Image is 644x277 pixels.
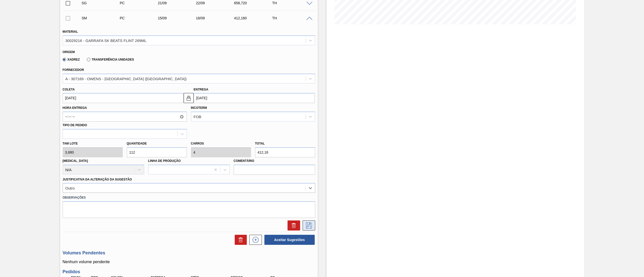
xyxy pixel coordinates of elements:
div: TH [271,16,314,20]
div: A - 307169 - OWENS - [GEOGRAPHIC_DATA] ([GEOGRAPHIC_DATA]) [65,76,187,81]
div: 658,720 [233,1,276,5]
div: Aceitar Sugestões [262,234,315,245]
label: Coleta [63,88,75,91]
div: Nova sugestão [247,235,262,245]
label: Total [255,142,265,145]
label: Justificativa da Alteração da Sugestão [63,178,132,181]
div: Excluir Sugestões [232,235,247,245]
h3: Pedidos [63,269,315,274]
label: Tipo de pedido [63,123,87,127]
input: dd/mm/yyyy [63,93,184,103]
h3: Volumes Pendentes [63,250,315,256]
div: Sugestão Criada [80,1,124,5]
label: Hora Entrega [63,104,187,112]
label: Material [63,30,78,33]
div: Pedido de Compra [118,1,162,5]
p: Nenhum volume pendente [63,260,315,264]
label: [MEDICAL_DATA] [63,159,88,163]
label: Comentário [234,157,315,165]
div: 30029216 - GARRAFA SK BEATS FLINT 269ML [65,38,147,42]
input: dd/mm/yyyy [194,93,315,103]
div: Outro [65,186,75,190]
button: locked [184,93,194,103]
div: Pedido de Compra [118,16,162,20]
div: 22/09/2025 [195,1,238,5]
div: Excluir Sugestão [285,220,300,230]
div: FOB [194,115,202,119]
label: Observações [63,194,315,201]
label: Tam lote [63,140,123,147]
label: Entrega [194,88,209,91]
div: 412,160 [233,16,276,20]
img: locked [186,95,192,101]
div: 21/09/2025 [156,1,200,5]
label: Origem [63,50,75,54]
button: Aceitar Sugestões [264,235,315,245]
label: Fornecedor [63,68,84,72]
div: Sugestão Manual [80,16,124,20]
label: Xadrez [63,58,80,61]
div: 16/09/2025 [195,16,238,20]
label: Incoterm [191,106,207,110]
div: 15/09/2025 [156,16,200,20]
label: Linha de Produção [148,159,181,163]
label: Quantidade [127,142,147,145]
label: Carros [191,142,204,145]
label: Transferência Unidades [87,58,134,61]
div: TH [271,1,314,5]
div: Salvar Sugestão [300,220,315,230]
